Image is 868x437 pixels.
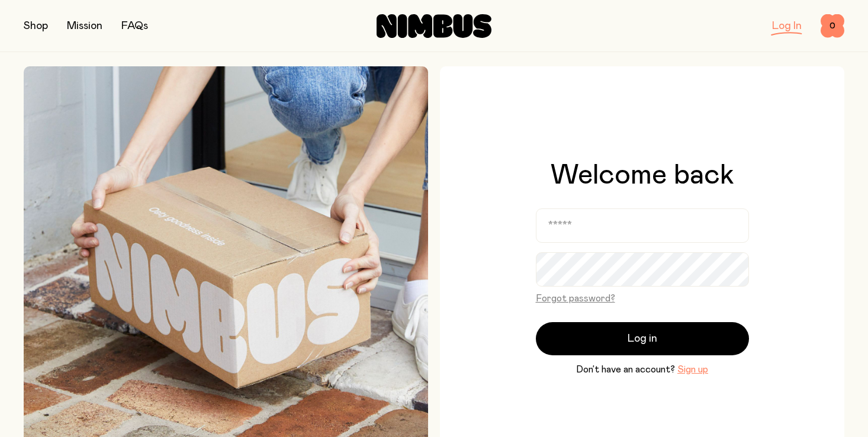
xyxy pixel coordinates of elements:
[576,362,675,377] span: Don’t have an account?
[677,362,708,377] button: Sign up
[628,330,657,347] span: Log in
[536,291,615,306] button: Forgot password?
[772,21,802,31] a: Log In
[536,322,749,355] button: Log in
[67,21,102,31] a: Mission
[821,14,844,38] button: 0
[121,21,148,31] a: FAQs
[551,161,734,189] h1: Welcome back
